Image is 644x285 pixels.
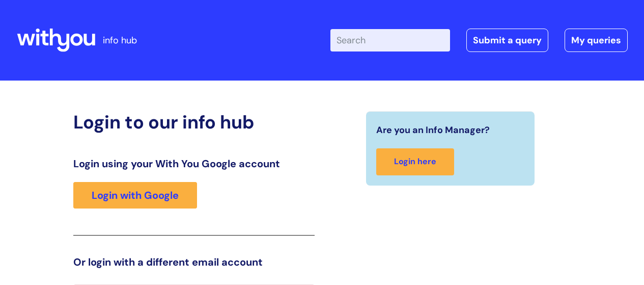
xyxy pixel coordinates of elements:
[466,29,548,52] a: Submit a query
[330,29,450,51] input: Search
[376,148,454,175] a: Login here
[73,256,315,268] h3: Or login with a different email account
[73,111,315,133] h2: Login to our info hub
[103,32,137,48] p: info hub
[376,122,490,138] span: Are you an Info Manager?
[73,182,197,209] a: Login with Google
[73,158,315,170] h3: Login using your With You Google account
[565,29,628,52] a: My queries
